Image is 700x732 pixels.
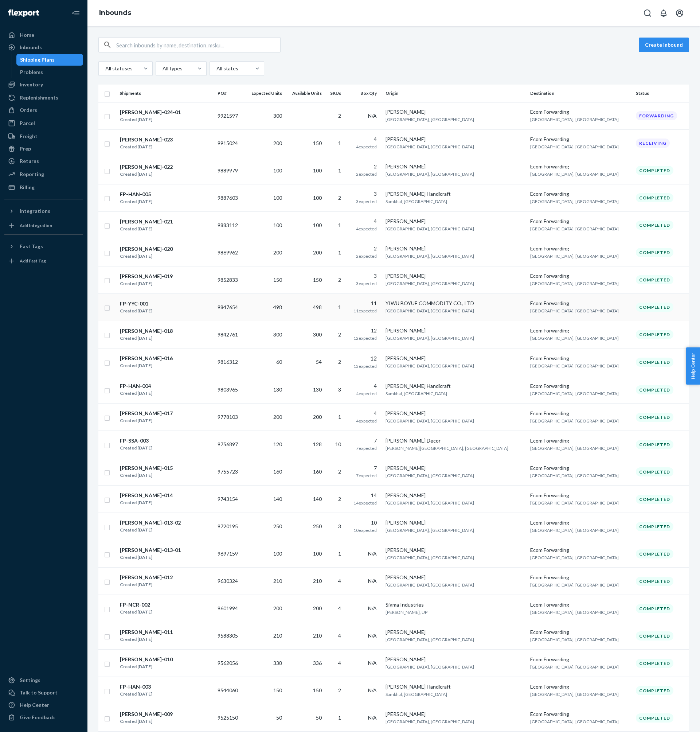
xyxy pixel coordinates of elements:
[530,445,619,451] span: [GEOGRAPHIC_DATA], [GEOGRAPHIC_DATA]
[93,3,137,24] ol: breadcrumbs
[335,441,341,447] span: 10
[273,222,282,228] span: 100
[215,513,244,540] td: 9720195
[530,327,630,334] div: Ecom Forwarding
[120,390,152,397] div: Created [DATE]
[368,550,377,557] span: N/A
[656,6,671,20] button: Open notifications
[273,195,282,201] span: 100
[120,163,173,171] div: [PERSON_NAME]-022
[273,523,282,529] span: 250
[386,226,474,231] span: [GEOGRAPHIC_DATA], [GEOGRAPHIC_DATA]
[16,66,83,78] a: Problems
[386,253,474,259] span: [GEOGRAPHIC_DATA], [GEOGRAPHIC_DATA]
[313,468,322,475] span: 160
[4,131,83,142] a: Freight
[120,417,173,424] div: Created [DATE]
[350,519,377,526] div: 10
[386,519,524,526] div: [PERSON_NAME]
[356,171,377,177] span: 2 expected
[530,546,630,554] div: Ecom Forwarding
[20,701,49,709] div: Help Center
[350,437,377,444] div: 7
[338,523,341,529] span: 3
[338,113,341,119] span: 2
[313,304,322,310] span: 498
[386,527,474,533] span: [GEOGRAPHIC_DATA], [GEOGRAPHIC_DATA]
[120,492,173,499] div: [PERSON_NAME]-014
[338,496,341,502] span: 2
[20,184,35,191] div: Billing
[386,464,524,472] div: [PERSON_NAME]
[386,272,524,280] div: [PERSON_NAME]
[686,347,700,385] button: Help Center
[386,555,474,560] span: [GEOGRAPHIC_DATA], [GEOGRAPHIC_DATA]
[20,120,35,127] div: Parcel
[120,300,152,307] div: FP-YYC-001
[313,277,322,283] span: 150
[120,218,173,225] div: [PERSON_NAME]-021
[273,468,282,475] span: 160
[530,464,630,472] div: Ecom Forwarding
[636,522,673,531] div: Completed
[215,458,244,486] td: 9755723
[120,253,173,260] div: Created [DATE]
[338,249,341,256] span: 1
[386,492,524,499] div: [PERSON_NAME]
[120,225,173,233] div: Created [DATE]
[386,136,524,143] div: [PERSON_NAME]
[636,385,673,394] div: Completed
[20,56,55,63] div: Shipping Plans
[325,85,347,102] th: SKUs
[16,54,83,66] a: Shipping Plans
[386,163,524,170] div: [PERSON_NAME]
[99,9,131,17] a: Inbounds
[338,468,341,475] span: 2
[356,144,377,149] span: 4 expected
[527,85,633,102] th: Destination
[215,157,244,184] td: 9889979
[356,199,377,204] span: 3 expected
[20,31,34,39] div: Home
[20,258,46,264] div: Add Fast Tag
[273,496,282,502] span: 140
[273,113,282,119] span: 300
[4,220,83,231] a: Add Integration
[530,335,619,341] span: [GEOGRAPHIC_DATA], [GEOGRAPHIC_DATA]
[636,193,673,202] div: Completed
[356,473,377,478] span: 7 expected
[273,249,282,256] span: 200
[350,136,377,143] div: 4
[386,327,524,334] div: [PERSON_NAME]
[386,582,474,588] span: [GEOGRAPHIC_DATA], [GEOGRAPHIC_DATA]
[350,300,377,307] div: 11
[120,191,152,198] div: FP-HAN-005
[386,574,524,581] div: [PERSON_NAME]
[386,144,474,149] span: [GEOGRAPHIC_DATA], [GEOGRAPHIC_DATA]
[69,6,83,20] button: Close Navigation
[636,549,673,558] div: Completed
[386,473,474,478] span: [GEOGRAPHIC_DATA], [GEOGRAPHIC_DATA]
[350,218,377,225] div: 4
[530,218,630,225] div: Ecom Forwarding
[4,117,83,129] a: Parcel
[120,245,173,253] div: [PERSON_NAME]-020
[120,382,152,390] div: FP-HAN-004
[530,492,630,499] div: Ecom Forwarding
[386,382,524,390] div: [PERSON_NAME] Handicraft
[120,362,173,369] div: Created [DATE]
[120,444,152,452] div: Created [DATE]
[20,133,38,140] div: Freight
[4,699,83,711] a: Help Center
[4,205,83,217] button: Integrations
[313,222,322,228] span: 100
[386,108,524,116] div: [PERSON_NAME]
[633,85,689,102] th: Status
[338,140,341,146] span: 1
[530,601,630,608] div: Ecom Forwarding
[350,492,377,499] div: 14
[215,568,244,595] td: 9630324
[530,245,630,252] div: Ecom Forwarding
[350,464,377,472] div: 7
[162,65,163,72] input: All types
